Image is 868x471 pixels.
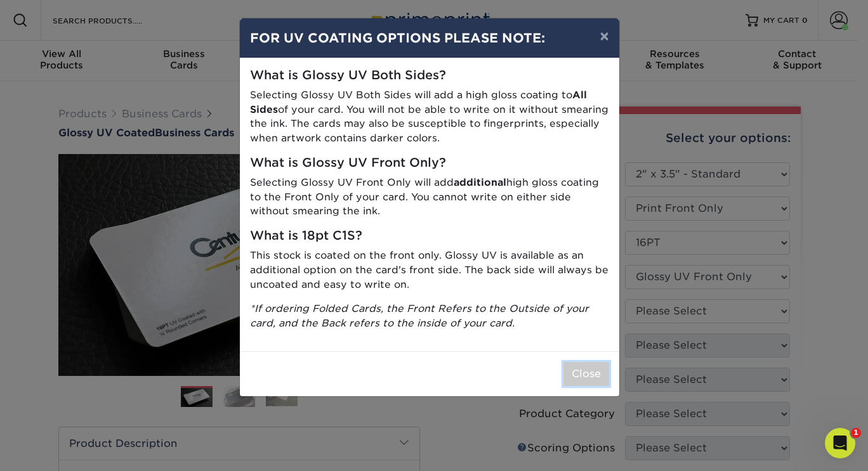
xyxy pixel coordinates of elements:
[250,248,609,292] p: This stock is coated on the front only. Glossy UV is available as an additional option on the car...
[825,428,855,458] iframe: Intercom live chat
[250,89,587,115] strong: All Sides
[851,428,861,438] span: 1
[250,156,609,171] h5: What is Glossy UV Front Only?
[250,68,609,83] h5: What is Glossy UV Both Sides?
[589,18,619,54] button: ×
[563,362,609,386] button: Close
[250,29,609,48] h4: FOR UV COATING OPTIONS PLEASE NOTE:
[250,229,609,243] h5: What is 18pt C1S?
[250,176,609,219] p: Selecting Glossy UV Front Only will add high gloss coating to the Front Only of your card. You ca...
[250,302,589,329] i: *If ordering Folded Cards, the Front Refers to the Outside of your card, and the Back refers to t...
[250,88,609,146] p: Selecting Glossy UV Both Sides will add a high gloss coating to of your card. You will not be abl...
[454,176,506,188] strong: additional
